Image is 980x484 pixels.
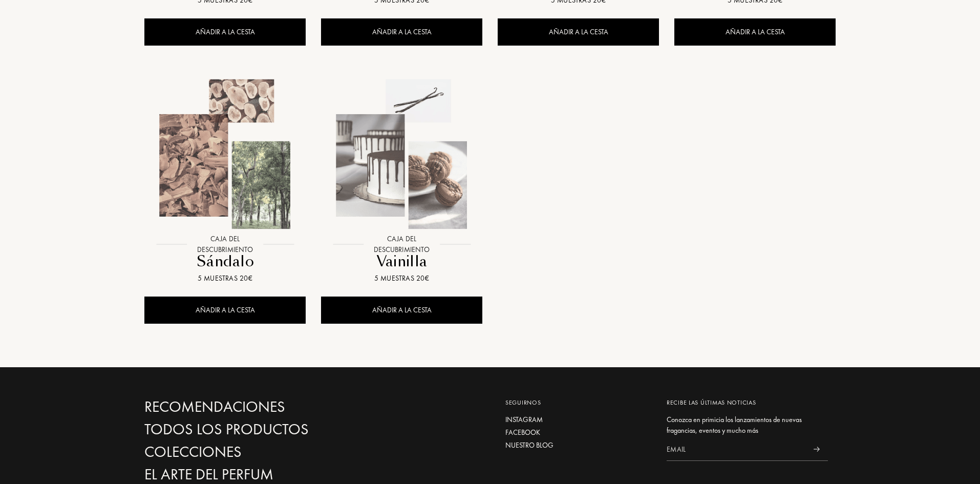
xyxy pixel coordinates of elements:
div: AÑADIR A LA CESTA [321,297,482,324]
div: 5 muestras 20€ [148,273,302,284]
div: AÑADIR A LA CESTA [144,18,306,46]
div: Conozca en primicia los lanzamientos de nuevas fragancias, eventos y mucho más [667,414,828,436]
a: Facebook [505,427,651,438]
div: AÑADIR A LA CESTA [144,297,306,324]
a: El arte del perfum [144,466,365,483]
a: Todos los productos [144,420,365,438]
a: Nuestro blog [505,440,651,451]
div: AÑADIR A LA CESTA [674,18,836,46]
a: Instagram [505,414,651,425]
img: news_send.svg [813,447,820,452]
div: AÑADIR A LA CESTA [498,18,659,46]
img: Sándalo [145,75,305,234]
a: Colecciones [144,443,365,461]
div: 5 muestras 20€ [325,273,478,284]
input: Email [667,438,805,461]
div: Recibe las últimas noticias [667,398,828,407]
img: Vainilla [322,75,481,234]
a: Recomendaciones [144,398,365,416]
div: AÑADIR A LA CESTA [321,18,482,46]
div: Seguirnos [505,398,651,407]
